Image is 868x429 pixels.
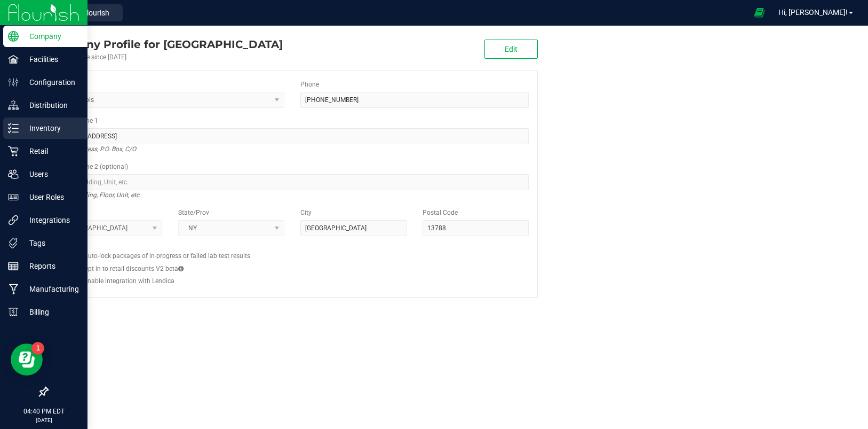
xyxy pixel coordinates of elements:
[747,2,771,23] span: Open Ecommerce Menu
[423,220,529,236] input: Postal Code
[8,261,19,271] inline-svg: Reports
[300,80,319,89] label: Phone
[19,30,83,43] p: Company
[84,264,184,274] label: Opt in to retail discounts V2 beta
[8,146,19,157] inline-svg: Retail
[19,260,83,272] p: Reports
[56,128,529,144] input: Address
[56,162,128,171] label: Address Line 2 (optional)
[47,52,283,62] div: Account active since [DATE]
[19,99,83,112] p: Distribution
[8,307,19,317] inline-svg: Billing
[31,342,44,355] iframe: Resource center unread badge
[56,174,529,190] input: Suite, Building, Unit, etc.
[484,40,538,59] button: Edit
[19,76,83,89] p: Configuration
[47,36,283,52] div: Township Valley Farm
[8,238,19,248] inline-svg: Tags
[19,214,83,227] p: Integrations
[8,123,19,134] inline-svg: Inventory
[778,8,848,17] span: Hi, [PERSON_NAME]!
[8,31,19,42] inline-svg: Company
[19,306,83,318] p: Billing
[84,276,174,286] label: Enable integration with Lendica
[56,244,529,251] h2: Configs
[19,237,83,249] p: Tags
[8,77,19,88] inline-svg: Configuration
[8,100,19,111] inline-svg: Distribution
[300,208,312,217] label: City
[19,122,83,135] p: Inventory
[56,143,136,155] i: Street address, P.O. Box, C/O
[19,191,83,204] p: User Roles
[19,145,83,158] p: Retail
[8,215,19,225] inline-svg: Integrations
[56,189,141,201] i: Suite, Building, Floor, Unit, etc.
[423,208,458,217] label: Postal Code
[8,284,19,294] inline-svg: Manufacturing
[8,54,19,65] inline-svg: Facilities
[300,220,407,236] input: City
[19,53,83,66] p: Facilities
[178,208,209,217] label: State/Prov
[8,192,19,202] inline-svg: User Roles
[11,344,43,376] iframe: Resource center
[5,407,83,416] p: 04:40 PM EDT
[19,168,83,181] p: Users
[505,45,517,53] span: Edit
[84,251,250,261] label: Auto-lock packages of in-progress or failed lab test results
[8,169,19,180] inline-svg: Users
[5,416,83,424] p: [DATE]
[300,92,529,108] input: (123) 456-7890
[19,283,83,295] p: Manufacturing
